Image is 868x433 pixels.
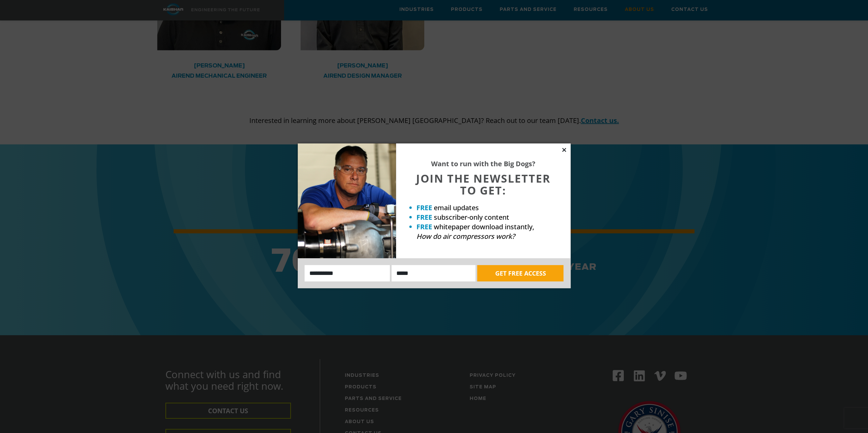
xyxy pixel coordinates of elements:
input: Email [392,265,475,281]
span: email updates [434,203,479,212]
em: How do air compressors work? [416,232,515,241]
strong: FREE [416,222,432,231]
strong: Want to run with the Big Dogs? [431,159,535,168]
span: subscriber-only content [434,213,509,222]
strong: FREE [416,213,432,222]
input: Name: [305,265,390,281]
span: whitepaper download instantly, [434,222,534,231]
button: GET FREE ACCESS [477,265,563,281]
button: Close [561,147,567,153]
strong: FREE [416,203,432,212]
span: JOIN THE NEWSLETTER TO GET: [416,171,550,198]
